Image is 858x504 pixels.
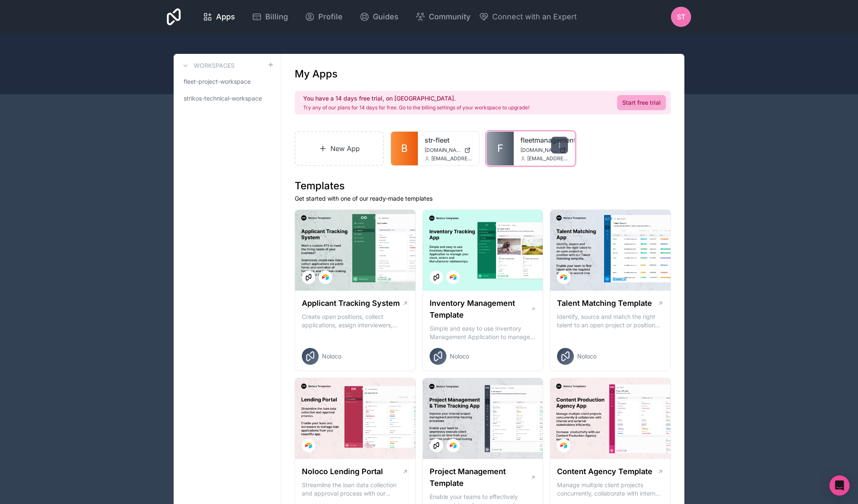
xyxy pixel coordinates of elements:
[265,11,288,23] span: Billing
[425,135,473,145] a: str-fleet
[450,352,469,361] span: Noloco
[401,142,408,155] span: B
[196,8,242,26] a: Apps
[487,132,514,165] a: F
[391,132,418,165] a: B
[184,94,262,103] span: strikos-technical-workspace
[302,297,400,309] h1: Applicant Tracking System
[450,442,457,449] img: Airtable Logo
[520,147,557,154] span: [DOMAIN_NAME]
[497,142,503,155] span: F
[373,11,399,23] span: Guides
[303,94,529,103] h2: You have a 14 days free trial, on [GEOGRAPHIC_DATA].
[557,313,664,329] p: Identify, source and match the right talent to an open project or position with our Talent Matchi...
[303,104,529,111] p: Try any of our plans for 14 days for free. Go to the billing settings of your workspace to upgrade!
[295,194,671,203] p: Get started with one of our ready-made templates
[557,481,664,498] p: Manage multiple client projects concurrently, collaborate with internal and external stakeholders...
[302,313,409,329] p: Create open positions, collect applications, assign interviewers, centralise candidate feedback a...
[560,274,567,281] img: Airtable Logo
[318,11,343,23] span: Profile
[557,297,652,309] h1: Talent Matching Template
[295,131,384,166] a: New App
[520,135,568,145] a: fleetmanagementapp
[577,352,597,361] span: Noloco
[479,11,577,23] button: Connect with an Expert
[180,74,274,89] a: fleet-project-workspace
[302,466,383,477] h1: Noloco Lending Portal
[560,442,567,449] img: Airtable Logo
[216,11,235,23] span: Apps
[295,179,671,193] h1: Templates
[829,475,850,496] div: Open Intercom Messenger
[194,61,235,70] h3: Workspaces
[492,11,577,23] span: Connect with an Expert
[520,147,568,154] a: [DOMAIN_NAME]
[430,466,530,489] h1: Project Management Template
[322,352,341,361] span: Noloco
[245,8,295,26] a: Billing
[677,12,685,22] span: ST
[617,95,666,110] a: Start free trial
[425,147,461,154] span: [DOMAIN_NAME]
[298,8,349,26] a: Profile
[180,91,274,106] a: strikos-technical-workspace
[353,8,405,26] a: Guides
[430,297,531,321] h1: Inventory Management Template
[322,274,329,281] img: Airtable Logo
[305,442,312,449] img: Airtable Logo
[302,481,409,498] p: Streamline the loan data collection and approval process with our Lending Portal template.
[180,61,235,71] a: Workspaces
[184,77,251,86] span: fleet-project-workspace
[557,466,652,477] h1: Content Agency Template
[431,155,473,162] span: [EMAIL_ADDRESS][DOMAIN_NAME]
[450,274,457,281] img: Airtable Logo
[425,147,473,154] a: [DOMAIN_NAME]
[430,324,536,341] p: Simple and easy to use Inventory Management Application to manage your stock, orders and Manufact...
[527,155,568,162] span: [EMAIL_ADDRESS][DOMAIN_NAME]
[295,67,338,81] h1: My Apps
[409,8,477,26] a: Community
[429,11,470,23] span: Community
